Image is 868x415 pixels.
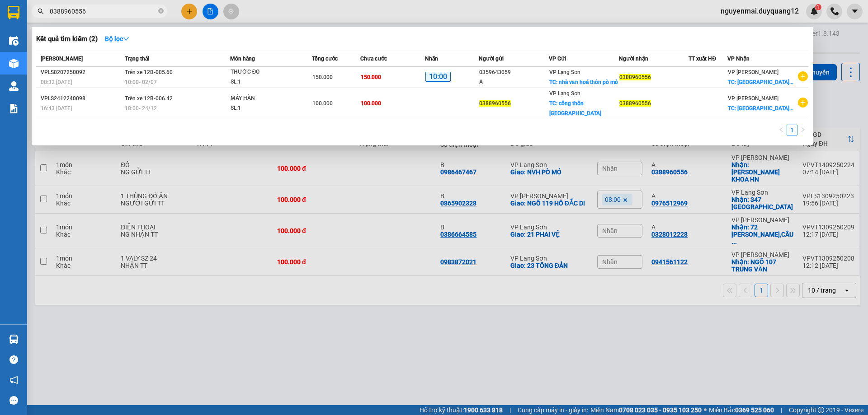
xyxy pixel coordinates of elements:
span: TC: nhà văn hoá thôn pò mỏ [549,79,618,85]
span: VP Gửi [549,56,566,62]
span: Người nhận [619,56,648,62]
div: 0359643059 [479,68,548,77]
button: Bộ lọcdown [98,32,137,46]
li: Next Page [797,125,808,135]
div: VPLS2412240098 [41,94,122,103]
input: Tìm tên, số ĐT hoặc mã đơn [50,6,156,16]
span: left [778,127,784,132]
span: 18:00 - 24/12 [125,105,157,112]
div: A [479,77,548,87]
span: TT xuất HĐ [689,56,716,62]
span: Người gửi [479,56,504,62]
span: Món hàng [230,56,255,62]
div: THƯỚC ĐO [231,67,298,77]
strong: Bộ lọc [105,35,129,42]
span: Nhãn [425,56,438,62]
div: SL: 1 [231,103,298,113]
button: left [776,125,787,135]
img: solution-icon [9,104,19,113]
span: [PERSON_NAME] [41,56,83,62]
span: 100.000 [312,100,333,107]
img: warehouse-icon [9,335,19,344]
img: logo-vxr [8,6,19,19]
span: 150.000 [361,74,381,80]
span: Chưa cước [360,56,387,62]
span: 100.000 [361,100,381,107]
span: question-circle [9,355,18,364]
h3: Kết quả tìm kiếm ( 2 ) [36,34,98,44]
span: right [800,127,806,132]
span: Tổng cước [312,56,338,62]
button: right [797,125,808,135]
span: 150.000 [312,74,333,80]
span: down [123,36,129,42]
span: VP Lạng Sơn [549,69,580,75]
img: warehouse-icon [9,59,19,68]
span: Trạng thái [125,56,149,62]
div: SL: 1 [231,77,298,87]
div: MÁY HÀN [231,93,298,103]
span: VP [PERSON_NAME] [728,95,778,102]
span: search [38,8,44,14]
span: VP [PERSON_NAME] [728,69,778,75]
span: 0388960556 [619,74,651,80]
span: TC: [GEOGRAPHIC_DATA]... [728,105,793,112]
span: TC: [GEOGRAPHIC_DATA]... [728,79,793,85]
li: Previous Page [776,125,787,135]
img: warehouse-icon [9,81,19,91]
span: VP Lạng Sơn [549,90,580,97]
img: warehouse-icon [9,36,19,46]
span: 16:43 [DATE] [41,105,72,112]
span: close-circle [158,8,164,14]
span: 0388960556 [479,100,511,107]
span: 08:32 [DATE] [41,79,72,85]
span: close-circle [158,7,164,16]
span: VP Nhận [727,56,750,62]
span: 10:00 - 02/07 [125,79,157,85]
span: TC: cổng thôn [GEOGRAPHIC_DATA] [549,100,601,117]
div: VPLS0207250092 [41,68,122,77]
span: 10:00 [425,72,451,82]
span: plus-circle [798,71,808,81]
span: plus-circle [798,98,808,107]
a: 1 [787,125,797,135]
li: 1 [787,125,797,135]
span: Trên xe 12B-005.60 [125,69,173,75]
span: notification [9,376,18,384]
span: Trên xe 12B-006.42 [125,95,173,102]
span: message [9,396,18,405]
span: 0388960556 [619,100,651,107]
